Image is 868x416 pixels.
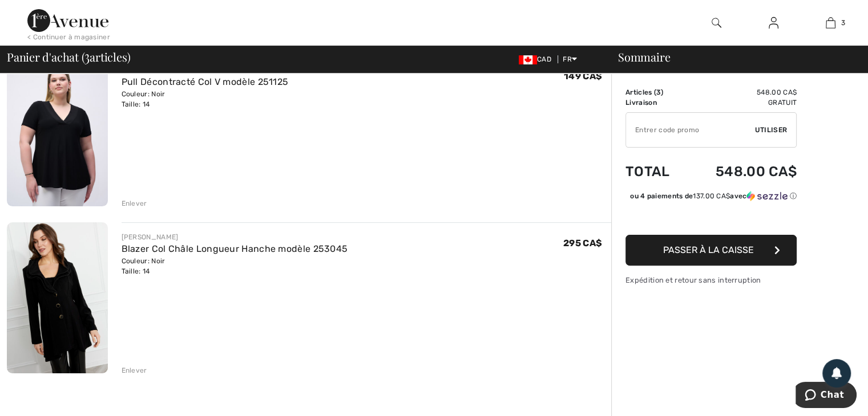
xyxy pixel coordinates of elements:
td: 548.00 CA$ [686,87,797,97]
span: 137.00 CA$ [693,192,730,200]
td: 548.00 CA$ [686,152,797,191]
img: Mon panier [826,16,835,30]
div: Couleur: Noir Taille: 14 [122,256,348,276]
div: Enlever [122,365,147,376]
td: Gratuit [686,97,797,108]
img: Canadian Dollar [519,55,537,64]
input: Code promo [626,113,755,147]
a: Se connecter [760,16,788,30]
div: [PERSON_NAME] [122,232,348,242]
iframe: PayPal-paypal [625,205,797,231]
img: Blazer Col Châle Longueur Hanche modèle 253045 [7,222,108,373]
a: 3 [802,16,858,30]
span: 3 [656,88,661,96]
td: Total [625,152,686,191]
iframe: Ouvre un widget dans lequel vous pouvez chatter avec l’un de nos agents [796,382,857,410]
span: CAD [519,55,556,63]
img: recherche [712,16,721,30]
button: Passer à la caisse [625,235,797,266]
div: Expédition et retour sans interruption [625,275,797,286]
td: Livraison [625,97,686,108]
a: Blazer Col Châle Longueur Hanche modèle 253045 [122,243,348,254]
div: ou 4 paiements de137.00 CA$avecSezzle Cliquez pour en savoir plus sur Sezzle [625,191,797,205]
div: Enlever [122,198,147,209]
div: < Continuer à magasiner [27,32,110,42]
div: Couleur: Noir Taille: 14 [122,89,289,109]
span: Utiliser [755,125,787,135]
span: FR [563,55,577,63]
span: 295 CA$ [563,238,602,248]
span: 3 [84,48,90,63]
span: 149 CA$ [564,71,602,81]
td: Articles ( ) [625,87,686,97]
div: Sommaire [604,51,861,63]
img: Pull Décontracté Col V modèle 251125 [7,55,108,206]
a: Pull Décontracté Col V modèle 251125 [122,76,289,87]
span: Panier d'achat ( articles) [7,51,130,63]
img: Mes infos [769,16,778,30]
img: 1ère Avenue [27,9,108,32]
div: ou 4 paiements de avec [630,191,797,201]
span: Passer à la caisse [663,244,754,255]
span: 3 [841,18,845,28]
img: Sezzle [746,191,788,201]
